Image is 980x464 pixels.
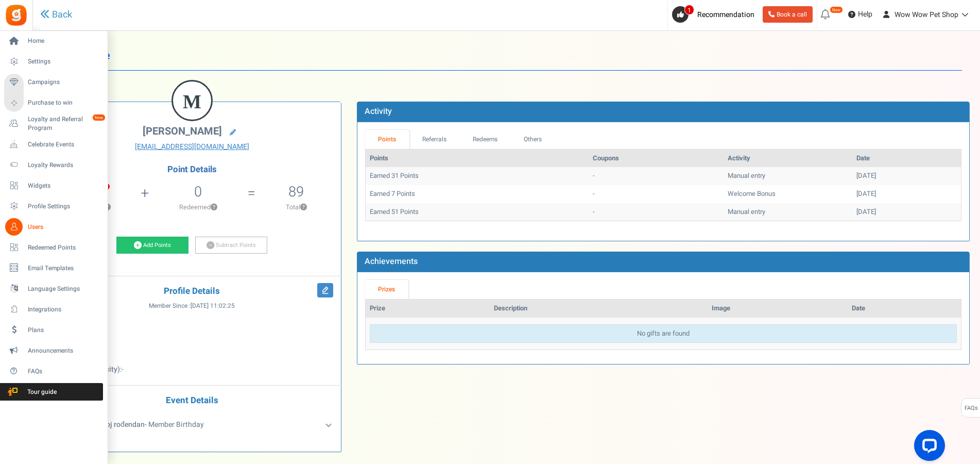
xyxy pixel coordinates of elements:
[28,57,100,66] span: Settings
[288,184,304,200] h5: 89
[4,115,103,132] a: Loyalty and Referral Program New
[370,324,957,343] div: No gifts are found
[459,130,511,149] a: Redeems
[589,150,724,168] th: Coupons
[149,302,235,310] span: Member Since :
[28,78,100,87] span: Campaigns
[51,334,333,344] p: :
[366,300,490,318] th: Prize
[211,204,217,211] button: ?
[964,399,978,418] span: FAQs
[4,259,103,277] a: Email Templates
[697,9,754,20] span: Recommendation
[409,130,460,149] a: Referrals
[830,6,843,13] em: New
[256,203,336,212] p: Total
[28,326,100,335] span: Plans
[4,197,103,215] a: Profile Settings
[191,302,235,310] span: [DATE] 11:02:25
[4,218,103,236] a: Users
[317,283,333,297] i: Edit Profile
[5,388,77,396] span: Tour guide
[28,140,100,149] span: Celebrate Events
[856,171,957,181] div: [DATE]
[4,342,103,359] a: Announcements
[4,239,103,256] a: Redeemed Points
[728,207,765,217] span: Manual entry
[708,300,848,318] th: Image
[28,98,100,107] span: Purchase to win
[50,41,962,71] h1: User Profile
[116,237,188,254] a: Add Points
[672,6,759,23] a: 1 Recommendation
[724,185,852,203] td: Welcome Bonus
[28,264,100,273] span: Email Templates
[895,9,958,20] span: Wow Wow Pet Shop
[79,419,145,430] b: Unesi svoj rođendan
[855,9,872,20] span: Help
[51,364,333,375] p: :
[4,177,103,194] a: Widgets
[589,167,724,185] td: -
[195,237,267,254] a: Subtract Points
[28,37,100,45] span: Home
[4,301,103,318] a: Integrations
[122,364,124,375] span: -
[763,6,813,23] a: Book a call
[684,5,694,15] span: 1
[173,81,211,122] figcaption: M
[724,150,852,168] th: Activity
[5,4,28,27] img: Gratisfaction
[4,74,103,91] a: Campaigns
[28,285,100,293] span: Language Settings
[143,124,222,139] span: [PERSON_NAME]
[366,185,589,203] td: Earned 7 Points
[365,280,408,299] a: Prizes
[194,184,202,200] h5: 0
[51,318,333,328] p: :
[28,202,100,211] span: Profile Settings
[4,136,103,153] a: Celebrate Events
[4,280,103,297] a: Language Settings
[366,150,589,168] th: Points
[51,142,333,152] a: [EMAIL_ADDRESS][DOMAIN_NAME]
[589,203,724,221] td: -
[28,243,100,252] span: Redeemed Points
[28,161,100,170] span: Loyalty Rewards
[79,419,204,430] span: - Member Birthday
[51,396,333,406] h4: Event Details
[366,167,589,185] td: Earned 31 Points
[4,362,103,380] a: FAQs
[4,156,103,174] a: Loyalty Rewards
[365,255,418,268] b: Achievements
[490,300,708,318] th: Description
[589,185,724,203] td: -
[366,203,589,221] td: Earned 51 Points
[4,32,103,50] a: Home
[856,207,957,217] div: [DATE]
[848,300,961,318] th: Date
[4,94,103,112] a: Purchase to win
[150,203,246,212] p: Redeemed
[4,53,103,71] a: Settings
[92,114,106,121] em: New
[4,321,103,339] a: Plans
[28,181,100,190] span: Widgets
[51,287,333,296] h4: Profile Details
[28,223,100,231] span: Users
[844,6,876,23] a: Help
[28,115,103,132] span: Loyalty and Referral Program
[28,346,100,355] span: Announcements
[365,130,409,149] a: Points
[511,130,555,149] a: Others
[856,189,957,199] div: [DATE]
[728,171,765,180] span: Manual entry
[28,305,100,314] span: Integrations
[51,349,333,359] p: :
[300,204,307,211] button: ?
[43,165,341,174] h4: Point Details
[365,105,392,118] b: Activity
[852,150,961,168] th: Date
[28,367,100,376] span: FAQs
